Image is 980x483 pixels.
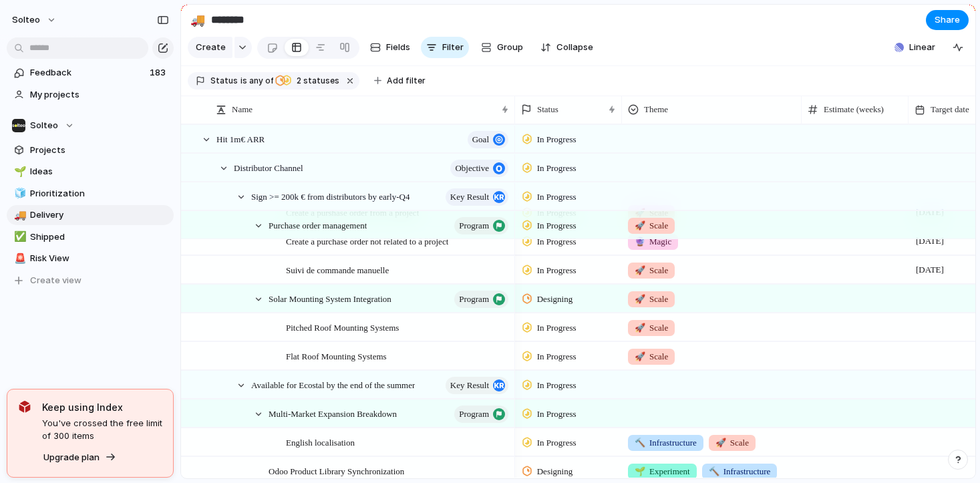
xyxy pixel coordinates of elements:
[14,208,23,223] div: 🚚
[497,41,523,54] span: Group
[30,66,146,79] span: Feedback
[635,436,697,450] span: Infrastructure
[269,463,404,478] span: Odoo Product Library Synchronization
[386,41,410,54] span: Fields
[635,264,668,277] span: Scale
[459,216,489,235] span: program
[909,41,935,54] span: Linear
[715,436,749,450] span: Scale
[12,208,25,222] button: 🚚
[709,466,719,476] span: 🔨
[293,75,339,87] span: statuses
[12,230,25,244] button: ✅
[7,249,174,269] a: 🚨Risk View
[251,377,415,392] span: Available for Ecostal by the end of the summer
[450,188,489,206] span: key result
[935,13,960,27] span: Share
[12,13,40,27] span: solteo
[7,116,174,136] button: Solteo
[30,144,169,157] span: Projects
[30,274,81,287] span: Create view
[442,41,464,54] span: Filter
[286,319,399,335] span: Pitched Roof Mounting Systems
[42,400,162,414] span: Keep using Index
[188,37,232,58] button: Create
[455,159,489,178] span: objective
[30,88,169,102] span: My projects
[39,448,120,467] button: Upgrade plan
[234,160,303,175] span: Distributor Channel
[450,160,508,177] button: objective
[366,71,434,90] button: Add filter
[635,438,645,448] span: 🔨
[7,140,174,160] a: Projects
[556,41,593,54] span: Collapse
[30,252,169,265] span: Risk View
[537,103,558,116] span: Status
[537,235,577,249] span: In Progress
[286,262,389,277] span: Suivi de commande manuelle
[387,75,426,87] span: Add filter
[421,37,469,58] button: Filter
[30,119,58,132] span: Solteo
[889,37,941,57] button: Linear
[537,350,577,363] span: In Progress
[232,103,253,116] span: Name
[459,405,489,424] span: program
[537,293,573,306] span: Designing
[30,165,169,178] span: Ideas
[196,41,226,54] span: Create
[238,73,276,88] button: isany of
[537,190,577,204] span: In Progress
[635,465,690,478] span: Experiment
[365,37,416,58] button: Fields
[635,350,668,363] span: Scale
[635,235,671,249] span: Magic
[216,131,265,146] span: Hit 1m€ ARR
[715,438,726,448] span: 🚀
[474,37,530,58] button: Group
[537,408,577,421] span: In Progress
[210,75,238,87] span: Status
[635,220,645,230] span: 🚀
[7,205,174,225] div: 🚚Delivery
[635,265,645,275] span: 🚀
[644,103,668,116] span: Theme
[247,75,273,87] span: any of
[286,348,387,363] span: Flat Roof Mounting Systems
[7,184,174,204] a: 🧊Prioritization
[459,290,489,309] span: program
[454,217,508,234] button: program
[269,217,367,232] span: Purchase order management
[635,293,668,306] span: Scale
[446,377,508,394] button: key result
[635,321,668,335] span: Scale
[251,188,410,204] span: Sign >= 200k € from distributors by early-Q4
[454,291,508,308] button: program
[446,188,508,206] button: key result
[537,162,577,175] span: In Progress
[14,229,23,245] div: ✅
[43,451,100,464] span: Upgrade plan
[6,9,63,31] button: solteo
[537,133,577,146] span: In Progress
[913,262,947,278] span: [DATE]
[42,417,162,443] span: You've crossed the free limit of 300 items
[472,130,489,149] span: goal
[635,351,645,361] span: 🚀
[7,227,174,247] a: ✅Shipped
[709,465,771,478] span: Infrastructure
[635,219,668,232] span: Scale
[269,406,397,421] span: Multi-Market Expansion Breakdown
[824,103,884,116] span: Estimate (weeks)
[286,434,355,450] span: English localisation
[190,11,205,29] div: 🚚
[931,103,969,116] span: Target date
[12,165,25,178] button: 🌱
[275,73,342,88] button: 2 statuses
[293,75,303,86] span: 2
[635,323,645,333] span: 🚀
[7,85,174,105] a: My projects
